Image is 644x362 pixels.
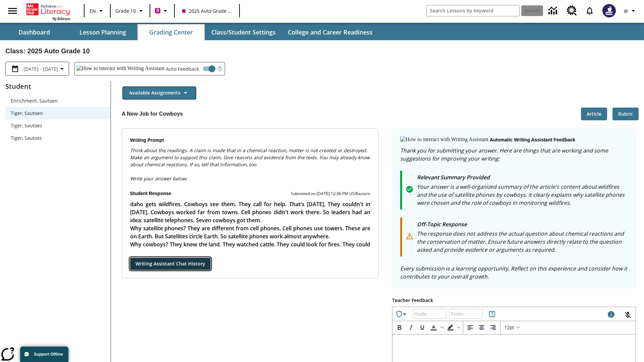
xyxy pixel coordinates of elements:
p: Relevant Summary Provided [417,173,628,183]
button: Available Assignments [122,86,196,100]
button: Rules for Earning Points and Achievements, Will open in new tab [485,307,499,321]
button: Boost Class color is violet red. Change class color [152,5,172,17]
a: Resource Center, Will open in new tab [563,2,581,20]
input: Grade: Letters, numbers, %, + and - are allowed. [413,305,446,322]
button: Click to activate and allow voice recognition [620,307,636,323]
p: A New Job for Cowboys [122,110,183,118]
button: Open Help for Writing Assistant [215,62,225,75]
div: Grade: Letters, numbers, %, + and - are allowed. [413,309,446,319]
p: Writing Prompt [130,137,371,144]
span: Tiger, Sautoen [11,110,105,117]
button: Grade: Grade 10, Select a grade [113,5,148,17]
span: NJ Edition [52,16,70,21]
input: search field [427,5,519,16]
p: Why satellite phones? They are different from cell phones. Cell phones use towers. These are on E... [130,224,371,240]
a: Data Center [544,2,563,20]
button: Rubric, Will open in new tab [612,108,639,121]
p: Submitted on [DATE] 12:36 PM US/Eastern [291,190,370,197]
button: Dashboard [1,24,68,40]
p: Why cowboys? They knew the land. They watched cattle. They could look for fires. They could call ... [130,240,371,256]
span: Tiger, Sautoss [11,134,105,141]
button: Lesson Planning [69,24,136,40]
button: Underline [417,322,428,333]
span: Grade 10 [115,7,136,14]
button: Class/Student Settings [206,24,281,40]
button: Writing Assistant Chat History [130,258,211,270]
p: Think about the readings. A claim is made that in a chemical reaction, matter is not created or d... [130,147,371,168]
div: Maximum 1000 characters Press Escape to exit toolbar and use left and right arrow keys to access ... [607,310,615,320]
span: Tiger, Sautoes [11,122,105,129]
button: Select a new avatar [598,2,620,19]
button: Italic [405,322,417,333]
button: Select the date range menu item [8,65,66,73]
h2: Class : 2025 Auto Grade 10 [5,46,639,56]
button: Grading Center [138,24,205,40]
p: Student Response [130,200,371,250]
button: Profile/Settings [620,5,641,17]
div: Points: Must be equal to or less than 25. [449,309,483,319]
div: Tiger, Sautoen [5,107,110,119]
span: @ [624,7,628,14]
svg: Collapse Date Range Filter [58,65,66,73]
p: Student Response [130,190,171,197]
p: Automatic writing assistant feedback [490,136,575,144]
img: How to interact with Writing Assistant [400,136,488,143]
button: Open side menu [3,1,22,21]
div: Tiger, Sautoss [5,132,110,144]
a: Notifications [581,2,598,19]
span: 2025 Auto Grade 10 [182,7,232,14]
button: Align right [487,322,499,333]
span: Enrichment, Sautoen [11,97,105,104]
span: B [156,6,159,15]
button: College and Career Readiness [282,24,378,40]
p: Your answer is a well-organized summary of the article's content about wildfires and the use of s... [417,183,628,207]
button: Article, Will open in new tab [581,108,607,121]
img: Avatar [602,4,616,17]
button: Align center [476,322,487,333]
div: Tiger, Sautoes [5,119,110,132]
p: The response does not address the actual question about chemical reactions and the conservation o... [417,230,628,254]
span: Auto Feedback [166,65,199,72]
button: Achievements [392,307,411,321]
button: Bold [394,322,405,333]
p: Off-Topic Response [417,220,628,230]
button: Align left [465,322,476,333]
span: [DATE] - [DATE] [23,65,58,72]
img: How to interact with Writing Assistant [76,65,165,72]
p: Teacher Feedback [392,297,636,304]
span: 12pt [504,325,514,330]
div: Home [26,2,70,21]
span: Support Offline [34,352,63,357]
div: Enrichment, Sautoen [5,95,110,107]
p: Every submission is a learning opportunity. Reflect on this experience and consider how it contri... [400,264,628,281]
div: Background color [445,322,462,333]
button: Language: EN, Select a language [87,5,108,17]
button: Font sizes [502,322,522,333]
p: Thank you for submitting your answer. Here are things that are working and some suggestions for i... [400,146,628,163]
div: Text color [428,322,445,333]
button: Support Offline [20,347,68,362]
input: Points: Must be equal to or less than 25. [449,305,483,322]
div: Write your answer below. [130,147,371,182]
p: daho gets wildfires. Cowboys see them. They call for help. That's [DATE]. They couldn't in [DATE]... [130,200,371,224]
p: Student [5,81,110,92]
span: EN [90,7,96,14]
a: Home [26,3,70,16]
